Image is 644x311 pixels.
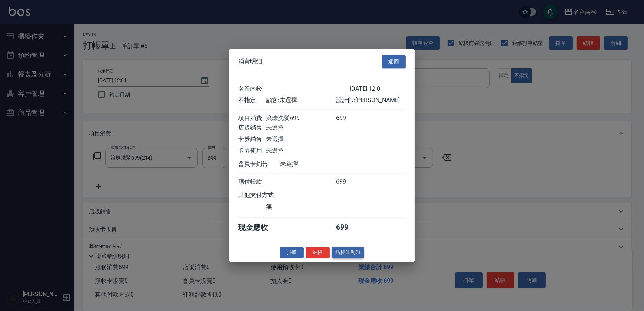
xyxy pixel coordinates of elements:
[238,58,262,66] span: 消費明細
[238,160,280,168] div: 會員卡銷售
[280,160,350,168] div: 未選擇
[238,97,266,104] div: 不指定
[350,85,406,93] div: [DATE] 12:01
[238,178,266,186] div: 應付帳款
[266,203,336,211] div: 無
[266,97,336,104] div: 顧客: 未選擇
[238,124,266,132] div: 店販銷售
[266,136,336,143] div: 未選擇
[266,124,336,132] div: 未選擇
[238,191,294,199] div: 其他支付方式
[238,223,280,233] div: 現金應收
[266,114,336,122] div: 滾珠洗髪699
[336,97,406,104] div: 設計師: [PERSON_NAME]
[336,114,364,122] div: 699
[238,114,266,122] div: 項目消費
[336,223,364,233] div: 699
[238,147,266,155] div: 卡券使用
[306,247,330,258] button: 結帳
[280,247,304,258] button: 掛單
[336,178,364,186] div: 699
[238,85,350,93] div: 名留南松
[238,136,266,143] div: 卡券銷售
[266,147,336,155] div: 未選擇
[382,55,406,68] button: 返回
[332,247,364,258] button: 結帳並列印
